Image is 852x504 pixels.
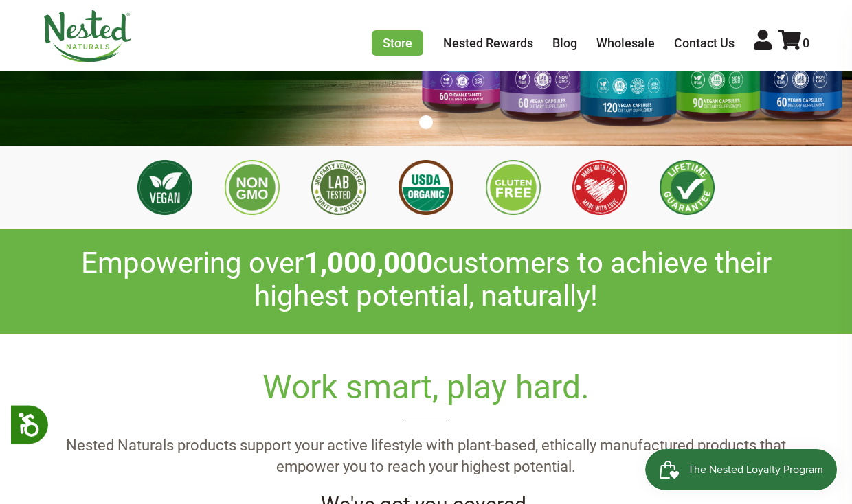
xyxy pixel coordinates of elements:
img: Vegan [137,160,192,215]
h2: Empowering over customers to achieve their highest potential, naturally! [43,247,809,313]
a: Nested Rewards [443,36,533,50]
span: 1,000,000 [304,246,433,279]
img: USDA Organic [399,160,453,215]
a: Wholesale [596,36,655,50]
a: Contact Us [674,36,735,50]
img: Non GMO [225,160,280,215]
h2: Work smart, play hard. [43,368,809,420]
img: 3rd Party Lab Tested [311,160,366,215]
img: Nested Naturals [43,10,132,62]
a: Blog [552,36,577,50]
img: Made with Love [572,160,627,215]
a: Store [372,30,423,56]
a: 0 [778,36,809,50]
button: 1 of 1 [419,115,433,129]
iframe: Button to open loyalty program pop-up [645,449,838,490]
span: 0 [803,36,809,50]
img: Lifetime Guarantee [660,160,715,215]
p: Nested Naturals products support your active lifestyle with plant-based, ethically manufactured p... [43,435,809,478]
img: Gluten Free [486,160,541,215]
